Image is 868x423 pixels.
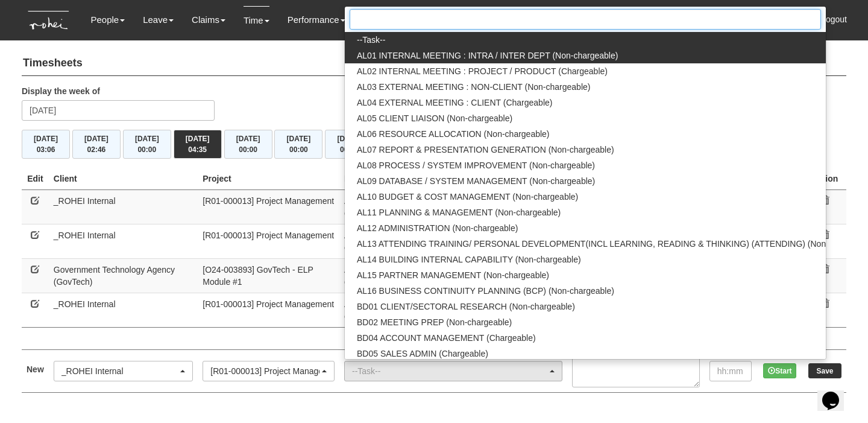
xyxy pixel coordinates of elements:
[49,168,198,190] th: Client
[357,222,518,234] span: AL12 ADMINISTRATION (Non-chargeable)
[239,145,257,154] span: 00:00
[808,363,841,378] input: Save
[357,206,561,218] span: AL11 PLANNING & MANAGEMENT (Non-chargeable)
[198,189,339,224] td: [R01-000013] Project Management
[22,85,100,97] label: Display the week of
[174,130,222,159] button: [DATE]04:35
[198,293,339,327] td: [R01-000013] Project Management
[352,365,547,377] div: --Task--
[224,130,272,159] button: [DATE]00:00
[198,168,339,190] th: Project
[340,145,359,154] span: 00:00
[357,159,595,171] span: AL08 PROCESS / SYSTEM IMPROVEMENT (Non-chargeable)
[350,9,821,30] input: Search
[289,145,308,154] span: 00:00
[188,145,207,154] span: 04:35
[357,34,385,46] span: --Task--
[357,253,581,266] span: AL14 BUILDING INTERNAL CAPABILITY (Non-chargeable)
[210,365,319,377] div: [R01-000013] Project Management
[325,130,373,159] button: [DATE]00:00
[339,189,567,224] td: AL01 INTERNAL MEETING : INTRA / INTER DEPT (Non-chargeable)
[763,363,796,378] button: Start
[339,293,567,327] td: AL01 INTERNAL MEETING : INTRA / INTER DEPT (Non-chargeable)
[123,130,171,159] button: [DATE]00:00
[244,6,269,34] a: Time
[339,168,567,190] th: Project Task
[22,130,70,159] button: [DATE]03:06
[37,145,55,154] span: 03:06
[49,293,198,327] td: _ROHEI Internal
[357,301,575,313] span: BD01 CLIENT/SECTORAL RESEARCH (Non-chargeable)
[357,191,578,203] span: AL10 BUDGET & COST MANAGEMENT (Non-chargeable)
[54,361,193,381] button: _ROHEI Internal
[357,348,488,360] span: BD05 SALES ADMIN (Chargeable)
[357,269,549,281] span: AL15 PARTNER MANAGEMENT (Non-chargeable)
[27,363,44,375] label: New
[49,258,198,293] td: Government Technology Agency (GovTech)
[22,51,846,76] h4: Timesheets
[198,258,339,293] td: [O24-003893] GovTech - ELP Module #1
[357,175,595,187] span: AL09 DATABASE / SYSTEM MANAGEMENT (Non-chargeable)
[203,361,335,381] button: [R01-000013] Project Management
[143,6,174,34] a: Leave
[198,224,339,258] td: [R01-000013] Project Management
[804,5,855,34] button: Logout
[61,365,178,377] div: _ROHEI Internal
[357,97,552,109] span: AL04 EXTERNAL MEETING : CLIENT (Chargeable)
[357,65,608,77] span: AL02 INTERNAL MEETING : PROJECT / PRODUCT (Chargeable)
[90,6,125,34] a: People
[49,189,198,224] td: _ROHEI Internal
[357,316,512,328] span: BD02 MEETING PREP (Non-chargeable)
[72,130,121,159] button: [DATE]02:46
[344,361,562,381] button: --Task--
[357,112,512,124] span: AL05 CLIENT LIAISON (Non-chargeable)
[274,130,322,159] button: [DATE]00:00
[357,128,550,140] span: AL06 RESOURCE ALLOCATION (Non-chargeable)
[22,168,49,190] th: Edit
[288,6,345,34] a: Performance
[357,332,536,344] span: BD04 ACCOUNT MANAGEMENT (Chargeable)
[87,145,106,154] span: 02:46
[137,145,156,154] span: 00:00
[357,144,614,156] span: AL07 REPORT & PRESENTATION GENERATION (Non-chargeable)
[22,130,846,159] div: Timesheet Week Summary
[339,258,567,293] td: AL03 EXTERNAL MEETING : NON-CLIENT (Non-chargeable)
[357,81,590,93] span: AL03 EXTERNAL MEETING : NON-CLIENT (Non-chargeable)
[357,285,614,297] span: AL16 BUSINESS CONTINUITY PLANNING (BCP) (Non-chargeable)
[709,361,752,381] input: hh:mm
[817,375,856,411] iframe: chat widget
[49,224,198,258] td: _ROHEI Internal
[192,6,225,34] a: Claims
[339,224,567,258] td: AL01 INTERNAL MEETING : INTRA / INTER DEPT (Non-chargeable)
[357,49,618,62] span: AL01 INTERNAL MEETING : INTRA / INTER DEPT (Non-chargeable)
